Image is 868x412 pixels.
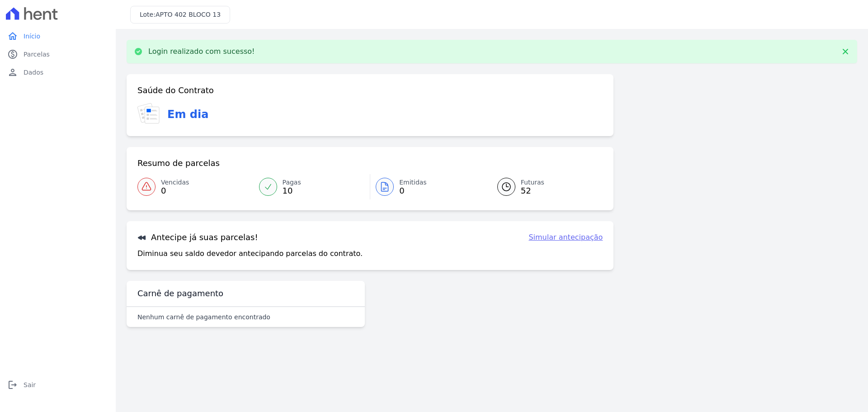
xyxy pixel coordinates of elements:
a: Vencidas 0 [137,174,254,199]
p: Login realizado com sucesso! [148,47,255,56]
h3: Lote: [140,10,221,19]
span: 10 [283,187,301,194]
span: Emitidas [399,178,427,187]
a: logoutSair [4,376,112,394]
h3: Antecipe já suas parcelas! [137,232,258,243]
span: 0 [399,187,427,194]
a: Emitidas 0 [370,174,486,199]
i: logout [7,379,18,390]
span: Pagas [283,178,301,187]
p: Nenhum carnê de pagamento encontrado [137,313,270,322]
a: Futuras 52 [486,174,603,199]
h3: Em dia [167,106,208,123]
i: person [7,67,18,78]
a: Simular antecipação [528,232,603,243]
span: APTO 402 BLOCO 13 [156,11,221,18]
h3: Carnê de pagamento [137,288,223,299]
span: 0 [161,187,189,194]
a: homeInício [4,27,112,45]
p: Diminua seu saldo devedor antecipando parcelas do contrato. [137,248,363,259]
span: Sair [24,380,36,389]
i: home [7,31,18,42]
h3: Resumo de parcelas [137,158,220,169]
span: Dados [24,68,43,77]
span: Vencidas [161,178,189,187]
i: paid [7,49,18,60]
span: Futuras [521,178,544,187]
span: 52 [521,187,544,194]
span: Início [24,32,40,41]
a: Pagas 10 [254,174,370,199]
span: Parcelas [24,50,50,59]
a: personDados [4,63,112,81]
h3: Saúde do Contrato [137,85,214,96]
a: paidParcelas [4,45,112,63]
